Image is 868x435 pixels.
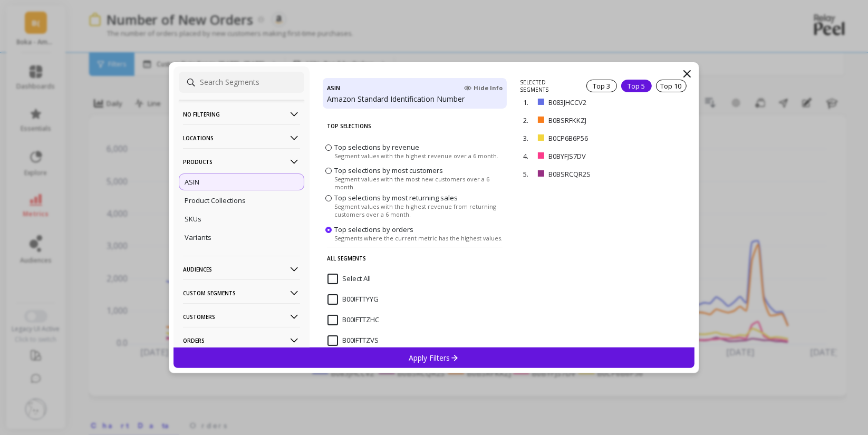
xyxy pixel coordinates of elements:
p: No filtering [183,101,300,128]
p: Custom Segments [183,279,300,306]
span: Top selections by most customers [334,166,443,175]
span: B00IFTTZHC [327,315,379,325]
p: Products [183,148,300,175]
span: B00IFTTYYG [327,294,379,305]
p: 5. [523,169,534,179]
p: B0BSRCQR2S [548,169,639,179]
p: Product Collections [185,196,246,205]
h4: ASIN [327,82,340,94]
p: Top Selections [327,115,503,137]
p: 1. [523,98,534,107]
input: Search Segments [179,72,304,93]
div: Top 3 [586,80,617,92]
p: B0BSRFKKZJ [548,115,637,125]
p: ASIN [185,177,199,187]
p: 2. [523,115,534,125]
span: Segment values with the most new customers over a 6 month. [334,175,504,191]
p: Customers [183,303,300,330]
p: B083JHCCV2 [548,98,637,107]
span: B00IFTTZVS [327,335,379,346]
p: 4. [523,151,534,161]
p: 3. [523,133,534,143]
p: All Segments [327,247,503,269]
p: SELECTED SEGMENTS [520,79,573,93]
span: Top selections by most returning sales [334,193,458,202]
div: Top 5 [621,80,652,92]
p: Variants [185,233,211,242]
p: B0CP6B6P56 [548,133,638,143]
span: Select All [327,274,371,284]
span: Segment values with the highest revenue from returning customers over a 6 month. [334,202,504,218]
span: Segment values with the highest revenue over a 6 month. [334,151,498,159]
p: B0BYFJS7DV [548,151,636,161]
span: Top selections by orders [334,224,413,234]
p: Orders [183,327,300,354]
p: SKUs [185,214,201,224]
span: Segments where the current metric has the highest values. [334,234,503,241]
p: Locations [183,124,300,151]
p: Amazon Standard Identification Number [327,94,503,104]
p: Apply Filters [409,353,459,363]
p: Audiences [183,256,300,283]
span: Top selections by revenue [334,142,419,151]
span: Hide Info [464,84,503,92]
div: Top 10 [656,80,687,92]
